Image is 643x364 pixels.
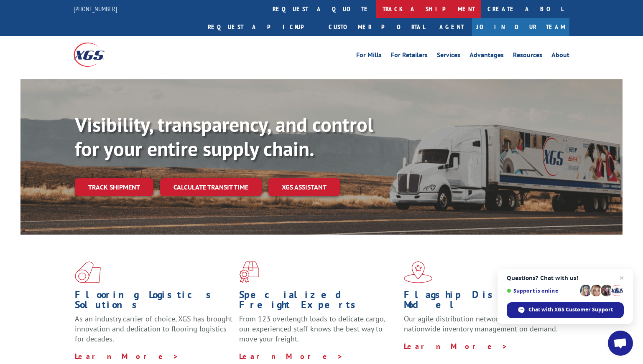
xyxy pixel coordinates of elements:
a: Join Our Team [472,18,569,36]
span: Close chat [617,273,627,283]
a: Agent [431,18,472,36]
h1: Specialized Freight Experts [239,290,397,314]
a: Services [437,52,460,61]
b: Visibility, transparency, and control for your entire supply chain. [75,111,373,162]
a: Learn More > [239,351,343,361]
a: [PHONE_NUMBER] [74,5,117,13]
a: Advantages [469,52,504,61]
img: xgs-icon-total-supply-chain-intelligence-red [75,261,101,283]
a: Learn More > [75,351,179,361]
a: For Retailers [391,52,428,61]
a: About [551,52,569,61]
div: Chat with XGS Customer Support [507,302,624,318]
a: Calculate transit time [160,178,262,196]
div: Open chat [608,331,633,356]
span: As an industry carrier of choice, XGS has brought innovation and dedication to flooring logistics... [75,314,232,344]
h1: Flooring Logistics Solutions [75,290,233,314]
a: Resources [513,52,542,61]
a: XGS ASSISTANT [268,178,340,196]
span: Questions? Chat with us! [507,275,624,281]
a: For Mills [356,52,382,61]
a: Customer Portal [322,18,431,36]
a: Learn More > [404,341,508,351]
span: Our agile distribution network gives you nationwide inventory management on demand. [404,314,558,334]
img: xgs-icon-flagship-distribution-model-red [404,261,433,283]
h1: Flagship Distribution Model [404,290,562,314]
a: Track shipment [75,178,153,196]
span: Support is online [507,288,577,294]
img: xgs-icon-focused-on-flooring-red [239,261,259,283]
a: Request a pickup [202,18,322,36]
span: Chat with XGS Customer Support [528,306,613,313]
p: From 123 overlength loads to delicate cargo, our experienced staff knows the best way to move you... [239,314,397,351]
